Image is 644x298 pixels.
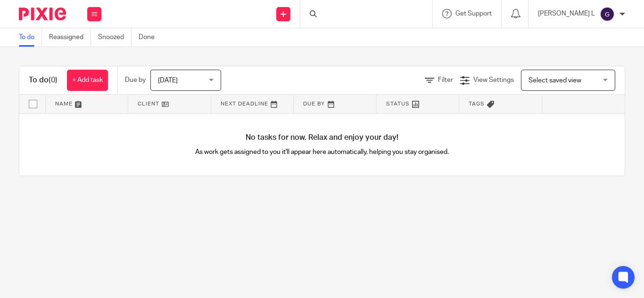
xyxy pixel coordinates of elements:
[125,75,146,85] p: Due by
[538,9,595,18] p: [PERSON_NAME] L
[473,77,514,83] span: View Settings
[98,28,132,47] a: Snoozed
[49,28,91,47] a: Reassigned
[600,7,615,22] img: svg%3E
[455,10,492,17] span: Get Support
[67,70,108,91] a: + Add task
[19,133,625,143] h4: No tasks for now. Relax and enjoy your day!
[139,28,162,47] a: Done
[19,28,42,47] a: To do
[171,147,473,157] p: As work gets assigned to you it'll appear here automatically, helping you stay organised.
[19,8,66,20] img: Pixie
[438,77,453,83] span: Filter
[29,75,58,85] h1: To do
[158,77,178,84] span: [DATE]
[49,76,58,84] span: (0)
[469,101,485,106] span: Tags
[528,77,581,84] span: Select saved view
